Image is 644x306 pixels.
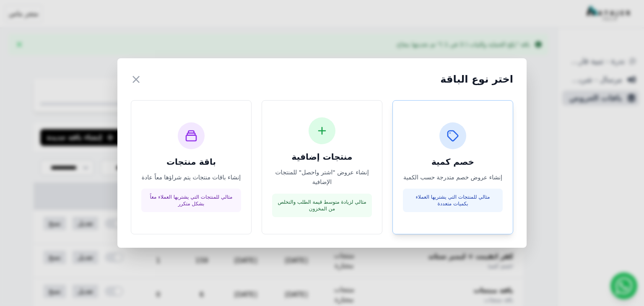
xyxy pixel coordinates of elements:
h3: خصم كمية [403,156,503,168]
h3: باقة منتجات [141,156,241,168]
h3: منتجات إضافية [272,151,372,163]
p: مثالي لزيادة متوسط قيمة الطلب والتخلص من المخزون [277,199,367,212]
h2: اختر نوع الباقة [440,73,513,86]
p: إنشاء عروض خصم متدرجة حسب الكمية [403,173,503,182]
button: × [131,72,141,87]
p: مثالي للمنتجات التي يشتريها العملاء بكميات متعددة [408,194,498,207]
p: إنشاء باقات منتجات يتم شراؤها معاً عادة [141,173,241,182]
p: إنشاء عروض "اشتر واحصل" للمنتجات الإضافية [272,168,372,187]
p: مثالي للمنتجات التي يشتريها العملاء معاً بشكل متكرر [146,194,236,207]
